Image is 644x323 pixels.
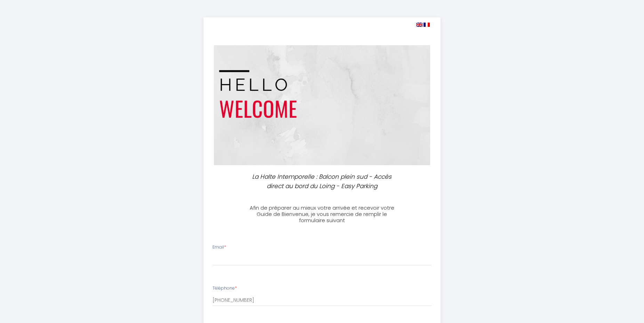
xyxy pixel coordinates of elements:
[424,23,430,27] img: fr.png
[244,205,399,224] h3: Afin de préparer au mieux votre arrivée et recevoir votre Guide de Bienvenue, je vous remercie de...
[248,172,396,191] p: La Halte Intemporelle : Balcon plein sud - Accès direct au bord du Loing - Easy Parking
[212,244,226,251] label: Email
[212,285,237,292] label: Téléphone
[416,23,422,27] img: en.png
